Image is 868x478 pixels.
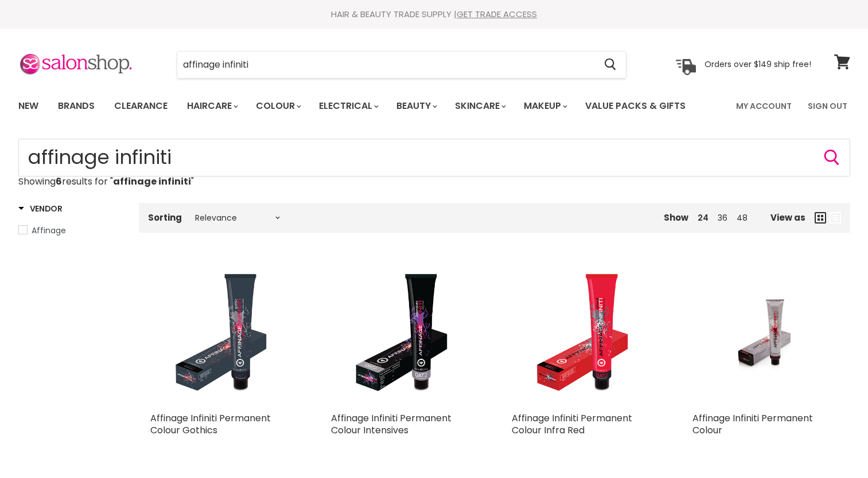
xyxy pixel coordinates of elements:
a: Skincare [446,94,513,118]
a: GET TRADE ACCESS [457,8,537,20]
input: Search [18,139,850,177]
a: Haircare [178,94,245,118]
strong: 6 [56,175,62,188]
input: Search [177,52,595,78]
a: Affinage Infiniti Permanent Colour Intensives [331,260,477,406]
label: Sorting [148,213,182,222]
a: Affinage Infiniti Permanent Colour [692,260,839,406]
a: My Account [729,94,799,118]
a: Affinage Infiniti Permanent Colour [692,412,813,437]
p: Showing results for " " [18,177,850,187]
a: Affinage Infiniti Permanent Colour Gothics [150,260,297,406]
a: Affinage Infiniti Permanent Colour Intensives [331,412,451,437]
a: Sign Out [801,94,854,118]
p: Orders over $149 ship free! [704,59,811,69]
nav: Main [4,89,865,123]
a: Affinage Infiniti Permanent Colour Infra Red [512,412,632,437]
a: Makeup [515,94,574,118]
a: Brands [49,94,103,118]
a: Affinage Infiniti Permanent Colour Infra Red [512,260,658,406]
a: 48 [737,212,748,224]
a: Affinage [18,224,124,237]
h3: Vendor [18,203,63,214]
a: Electrical [310,94,386,118]
a: Clearance [106,94,176,118]
strong: affinage infiniti [113,175,191,188]
form: Product [177,51,626,79]
img: Affinage Infiniti Permanent Colour [717,260,813,406]
span: Affinage [32,225,66,236]
button: Search [595,52,626,78]
a: 24 [698,212,709,224]
span: View as [770,213,805,222]
img: Affinage Infiniti Permanent Colour Infra Red [527,260,642,406]
a: Affinage Infiniti Permanent Colour Gothics [150,412,271,437]
form: Product [18,139,850,177]
a: Colour [247,94,308,118]
ul: Main menu [10,89,712,123]
a: 36 [718,212,727,224]
a: Value Packs & Gifts [577,94,694,118]
img: Affinage Infiniti Permanent Colour Gothics [166,260,281,406]
div: HAIR & BEAUTY TRADE SUPPLY | [4,9,865,20]
button: Search [823,148,841,167]
a: New [10,94,47,118]
img: Affinage Infiniti Permanent Colour Intensives [347,260,461,406]
span: Show [664,211,688,224]
a: Beauty [388,94,444,118]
